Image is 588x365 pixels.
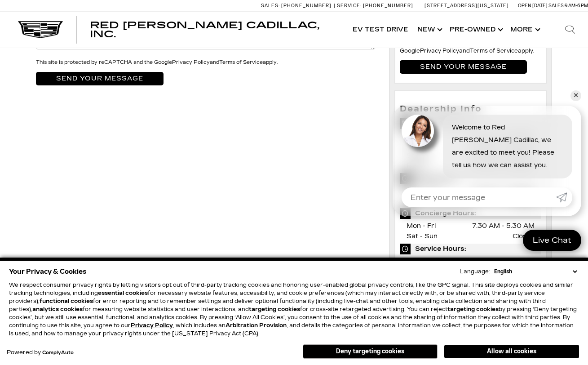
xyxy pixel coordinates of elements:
[281,3,332,9] span: [PHONE_NUMBER]
[447,306,499,312] strong: targeting cookies
[249,306,300,312] strong: targeting cookies
[36,72,163,85] input: Send Your Message
[42,350,74,356] a: ComplyAuto
[402,187,556,207] input: Enter your message
[548,3,565,9] span: Sales:
[460,269,490,274] div: Language:
[506,12,543,48] button: More
[36,59,278,65] small: This site is protected by reCAPTCHA and the Google and apply.
[400,244,541,254] span: Service Hours:
[472,221,535,231] span: 7:30 AM - 5:30 AM
[9,265,87,278] span: Your Privacy & Cookies
[172,59,210,65] a: Privacy Policy
[472,257,535,267] span: 7:30 AM - 5:30 PM
[443,115,572,178] div: Welcome to Red [PERSON_NAME] Cadillac, we are excited to meet you! Please tell us how we can assi...
[513,231,535,241] span: Closed
[400,60,527,74] input: Send your message
[413,12,445,48] a: New
[337,3,362,9] span: Service:
[225,322,287,329] strong: Arbitration Provision
[90,20,319,40] span: Red [PERSON_NAME] Cadillac, Inc.
[363,3,413,9] span: [PHONE_NUMBER]
[90,21,339,39] a: Red [PERSON_NAME] Cadillac, Inc.
[523,230,581,251] a: Live Chat
[40,298,93,304] strong: functional cookies
[552,12,588,48] div: Search
[219,59,263,65] a: Terms of Service
[407,222,436,230] span: Mon - Fri
[400,105,541,114] h3: Dealership Info
[407,232,438,240] span: Sat - Sun
[303,344,438,359] button: Deny targeting cookies
[261,3,280,9] span: Sales:
[400,38,535,54] small: This site is protected by reCAPTCHA and the Google and apply.
[444,345,579,358] button: Allow all cookies
[445,12,506,48] a: Pre-Owned
[334,3,416,8] a: Service: [PHONE_NUMBER]
[492,267,579,276] select: Language Select
[348,12,413,48] a: EV Test Drive
[470,48,518,54] a: Terms of Service
[9,281,579,338] p: We respect consumer privacy rights by letting visitors opt out of third-party tracking cookies an...
[131,322,173,329] u: Privacy Policy
[18,21,63,38] img: Cadillac Dark Logo with Cadillac White Text
[402,115,434,147] img: Agent profile photo
[556,187,572,207] a: Submit
[528,235,576,245] span: Live Chat
[420,48,459,54] a: Privacy Policy
[7,350,74,356] div: Powered by
[261,3,334,8] a: Sales: [PHONE_NUMBER]
[32,306,83,312] strong: analytics cookies
[424,3,509,9] a: [STREET_ADDRESS][US_STATE]
[565,3,588,9] span: 9 AM-6 PM
[518,3,548,9] span: Open [DATE]
[98,290,148,296] strong: essential cookies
